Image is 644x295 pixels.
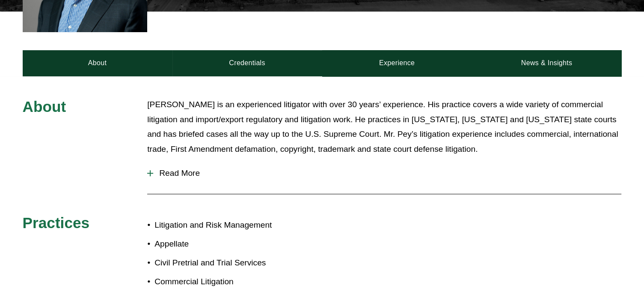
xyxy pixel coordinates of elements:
p: Commercial Litigation [154,274,322,289]
span: About [23,98,66,115]
p: [PERSON_NAME] is an experienced litigator with over 30 years’ experience. His practice covers a w... [147,97,621,157]
a: Credentials [172,50,322,76]
span: Practices [23,214,90,231]
p: Litigation and Risk Management [154,218,322,233]
a: News & Insights [472,50,621,76]
span: Read More [153,169,621,178]
p: Civil Pretrial and Trial Services [154,256,322,271]
a: Experience [322,50,472,76]
a: About [23,50,172,76]
p: Appellate [154,237,322,252]
button: Read More [147,162,621,184]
